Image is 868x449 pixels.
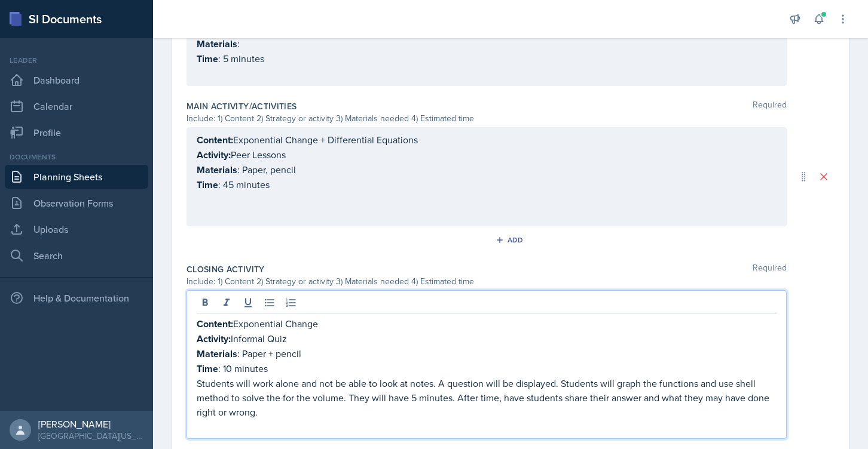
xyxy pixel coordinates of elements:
[197,52,218,66] strong: Time
[187,275,787,288] div: Include: 1) Content 2) Strategy or activity 3) Materials needed 4) Estimated time
[5,55,148,66] div: Leader
[197,346,777,361] p: : Paper + pencil
[753,100,787,112] span: Required
[197,316,777,331] p: Exponential Change
[197,133,777,147] p: Exponential Change + Differential Equations
[197,332,231,346] strong: Activity:
[197,133,233,147] strong: Content:
[187,100,297,112] label: Main Activity/Activities
[753,263,787,275] span: Required
[197,376,777,419] p: Students will work alone and not be able to look at notes. A question will be displayed. Students...
[197,178,218,192] strong: Time
[5,152,148,162] div: Documents
[197,147,777,162] p: Peer Lessons
[197,317,233,331] strong: Content:
[5,68,148,92] a: Dashboard
[197,51,777,66] p: : 5 minutes
[197,163,237,177] strong: Materials
[5,165,148,189] a: Planning Sheets
[5,244,148,267] a: Search
[197,177,777,192] p: : 45 minutes
[38,418,143,430] div: [PERSON_NAME]
[491,231,530,249] button: Add
[5,94,148,118] a: Calendar
[197,362,218,376] strong: Time
[498,235,524,245] div: Add
[197,36,777,51] p: :
[38,430,143,442] div: [GEOGRAPHIC_DATA][US_STATE] in [GEOGRAPHIC_DATA]
[5,217,148,241] a: Uploads
[5,191,148,215] a: Observation Forms
[197,148,231,162] strong: Activity:
[197,162,777,177] p: : Paper, pencil
[187,112,787,125] div: Include: 1) Content 2) Strategy or activity 3) Materials needed 4) Estimated time
[197,361,777,376] p: : 10 minutes
[5,121,148,144] a: Profile
[197,331,777,346] p: Informal Quiz
[197,347,237,361] strong: Materials
[187,263,265,275] label: Closing Activity
[197,37,237,51] strong: Materials
[5,286,148,310] div: Help & Documentation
